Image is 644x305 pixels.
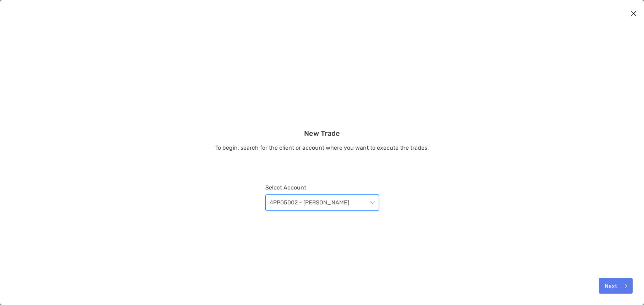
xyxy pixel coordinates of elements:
button: Close modal [628,9,639,19]
h3: New Trade [215,129,429,138]
label: Select Account [265,184,379,191]
p: To begin, search for the client or account where you want to execute the trades. [215,143,429,152]
button: Next [599,278,633,294]
span: 4PP05002 - Elias Kokaly [270,195,375,210]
